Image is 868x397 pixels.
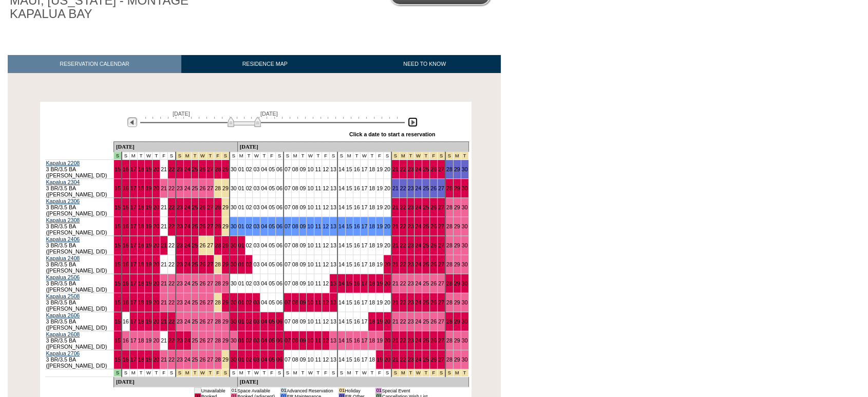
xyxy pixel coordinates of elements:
a: 21 [392,242,399,248]
a: 08 [292,185,298,191]
a: 26 [199,261,205,267]
a: 23 [177,280,183,286]
a: 18 [369,185,375,191]
a: 26 [199,280,205,286]
a: 28 [446,185,452,191]
a: 26 [199,204,205,210]
a: 08 [292,242,298,248]
a: 19 [145,280,152,286]
a: 28 [446,242,452,248]
a: 02 [246,223,252,229]
a: 24 [184,204,191,210]
a: 02 [246,185,252,191]
a: Kapalua 2208 [46,160,80,166]
a: 27 [438,223,444,229]
a: 17 [361,261,367,267]
a: 24 [415,166,421,172]
a: 17 [130,223,137,229]
a: 16 [354,185,360,191]
a: 19 [376,204,383,210]
a: 30 [462,185,468,191]
a: 23 [408,204,414,210]
a: 05 [269,166,275,172]
a: 27 [207,185,213,191]
a: 09 [300,166,306,172]
a: Kapalua 2308 [46,217,80,223]
a: 16 [123,280,129,286]
a: 16 [354,261,360,267]
a: 16 [354,242,360,248]
a: 25 [192,185,198,191]
a: 28 [215,223,221,229]
a: 30 [462,242,468,248]
a: 28 [446,204,452,210]
a: 10 [307,204,313,210]
a: 19 [145,204,152,210]
a: 27 [438,204,444,210]
a: 15 [346,166,352,172]
a: 15 [346,242,352,248]
a: 20 [153,223,159,229]
a: 25 [423,204,429,210]
a: 19 [376,223,383,229]
a: 18 [138,204,144,210]
a: 06 [276,185,282,191]
a: 04 [261,242,267,248]
a: 06 [276,242,282,248]
a: 30 [462,166,468,172]
a: 11 [315,166,321,172]
a: 18 [369,166,375,172]
a: 29 [222,204,229,210]
a: 17 [130,280,137,286]
a: 08 [292,204,298,210]
a: 15 [346,185,352,191]
a: 16 [354,223,360,229]
a: 30 [462,261,468,267]
a: 28 [215,242,221,248]
a: 20 [384,242,390,248]
a: 10 [307,223,313,229]
a: 22 [168,223,175,229]
a: 21 [161,261,167,267]
a: 20 [153,261,159,267]
a: Kapalua 2408 [46,255,80,261]
a: 20 [153,242,159,248]
a: 01 [238,204,244,210]
a: 26 [199,166,205,172]
a: 16 [123,242,129,248]
a: 11 [315,204,321,210]
a: 02 [246,242,252,248]
a: 20 [384,261,390,267]
a: 23 [177,185,183,191]
a: 30 [462,223,468,229]
a: 15 [115,166,121,172]
a: 15 [115,242,121,248]
a: 20 [153,185,159,191]
a: 06 [276,261,282,267]
a: 01 [238,185,244,191]
a: 04 [261,261,267,267]
a: 28 [215,185,221,191]
a: 14 [338,242,345,248]
a: 22 [400,166,406,172]
a: 24 [184,223,191,229]
a: 24 [415,185,421,191]
a: 27 [207,204,213,210]
a: 12 [323,242,329,248]
a: 20 [384,166,390,172]
a: 18 [138,280,144,286]
a: 27 [207,261,213,267]
a: 20 [384,223,390,229]
a: 24 [415,261,421,267]
a: 23 [408,242,414,248]
a: 25 [192,280,198,286]
a: 19 [145,261,152,267]
a: 29 [454,223,460,229]
a: 06 [276,223,282,229]
a: 25 [423,185,429,191]
a: 03 [253,166,259,172]
a: 02 [246,204,252,210]
a: 16 [354,204,360,210]
a: 26 [430,261,437,267]
a: 08 [292,166,298,172]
